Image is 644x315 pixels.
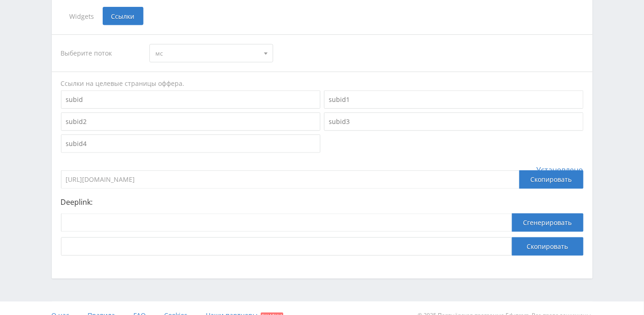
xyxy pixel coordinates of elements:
[61,198,583,206] p: Deeplink:
[155,45,259,62] span: мс
[61,79,583,88] div: Ссылки на целевые страницы оффера.
[324,90,583,109] input: subid1
[519,170,583,189] div: Скопировать
[512,237,583,256] button: Скопировать
[537,166,583,174] span: Установлено
[512,214,583,232] button: Сгенерировать
[61,7,103,25] span: Widgets
[61,135,320,153] input: subid4
[103,7,143,25] span: Ссылки
[61,90,320,109] input: subid
[324,112,583,131] input: subid3
[61,112,320,131] input: subid2
[61,44,141,62] div: Выберите поток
